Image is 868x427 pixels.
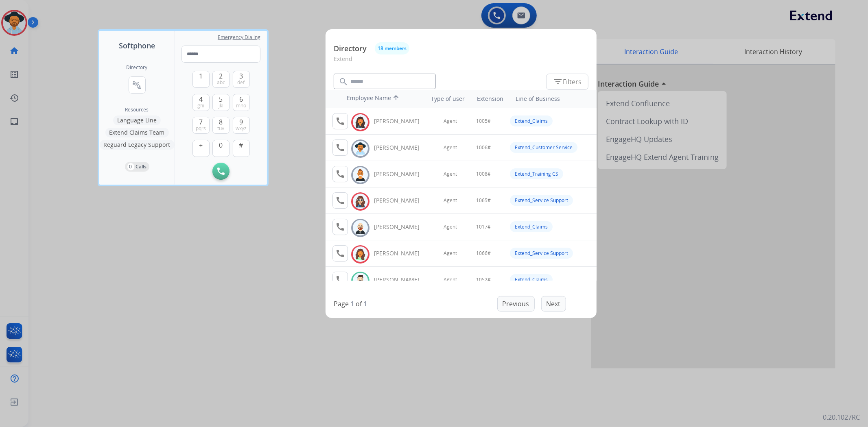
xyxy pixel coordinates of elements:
p: Extend [334,54,588,70]
button: 0 [212,140,230,157]
img: avatar [354,169,366,181]
span: 0 [219,140,223,150]
mat-icon: search [339,77,348,87]
span: 1008# [476,171,491,177]
span: 4 [199,94,203,104]
button: 18 members [375,42,409,54]
p: 0 [127,163,134,170]
button: 3def [233,71,250,88]
mat-icon: call [335,275,345,285]
button: Extend Claims Team [105,128,169,137]
th: Employee Name [343,90,416,108]
span: Softphone [119,40,155,51]
mat-icon: call [335,143,345,152]
th: Type of user [420,91,469,107]
button: 8tuv [212,117,230,134]
span: tuv [218,125,225,132]
span: Agent [444,224,457,230]
span: 1017# [476,224,491,230]
p: Directory [334,43,367,54]
button: 2abc [212,71,230,88]
span: 1065# [476,197,491,204]
span: # [239,140,243,150]
p: 0.20.1027RC [823,412,860,422]
mat-icon: connect_without_contact [132,80,142,90]
p: Page [334,299,349,309]
span: Agent [444,171,457,177]
button: + [192,140,210,157]
span: 1006# [476,144,491,151]
div: Extend_Service Support [510,248,573,259]
button: Reguard Legacy Support [100,140,175,150]
span: 8 [219,117,223,127]
img: call-button [217,168,225,175]
button: 6mno [233,94,250,111]
span: 1 [199,71,203,81]
mat-icon: call [335,248,345,258]
div: [PERSON_NAME] [374,196,429,205]
img: avatar [354,274,366,287]
span: 6 [239,94,243,104]
button: 0Calls [125,162,149,172]
div: [PERSON_NAME] [374,144,429,152]
span: Agent [444,118,457,124]
button: 9wxyz [233,117,250,134]
button: 7pqrs [192,117,210,134]
mat-icon: arrow_upward [391,94,401,104]
span: jkl [219,102,223,109]
span: 1052# [476,277,491,283]
div: [PERSON_NAME] [374,249,429,257]
img: avatar [354,116,366,129]
span: 1005# [476,118,491,124]
div: Extend_Training CS [510,168,563,179]
span: Agent [444,197,457,204]
mat-icon: filter_list [553,77,563,87]
div: Extend_Service Support [510,195,573,206]
span: + [199,140,203,150]
span: abc [217,79,225,86]
span: Filters [553,77,582,87]
span: Agent [444,144,457,151]
span: Agent [444,277,457,283]
button: 5jkl [212,94,230,111]
div: [PERSON_NAME] [374,117,429,125]
span: pqrs [196,125,206,132]
button: Language Line [113,115,161,125]
div: [PERSON_NAME] [374,276,429,284]
span: Emergency Dialing [218,34,260,41]
div: Extend_Claims [510,274,553,285]
div: [PERSON_NAME] [374,223,429,231]
mat-icon: call [335,222,345,232]
div: Extend_Customer Service [510,142,577,153]
p: of [356,299,362,309]
span: 5 [219,94,223,104]
span: 7 [199,117,203,127]
span: wxyz [236,125,247,132]
button: 4ghi [192,94,210,111]
th: Extension [473,91,507,107]
p: Calls [136,163,147,170]
span: mno [236,102,246,109]
img: avatar [354,195,366,208]
span: Agent [444,250,457,257]
span: 9 [239,117,243,127]
span: 2 [219,71,223,81]
span: 3 [239,71,243,81]
span: ghi [197,102,204,109]
div: [PERSON_NAME] [374,170,429,178]
h2: Directory [127,64,148,71]
span: def [238,79,245,86]
img: avatar [354,142,366,155]
button: 1 [192,71,210,88]
mat-icon: call [335,116,345,126]
button: Filters [546,74,588,90]
button: # [233,140,250,157]
div: Extend_Claims [510,115,553,126]
th: Line of Business [512,91,593,107]
span: Resources [125,107,149,113]
mat-icon: call [335,169,345,179]
div: Extend_Claims [510,221,553,232]
mat-icon: call [335,196,345,205]
img: avatar [354,248,366,261]
img: avatar [354,222,366,234]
